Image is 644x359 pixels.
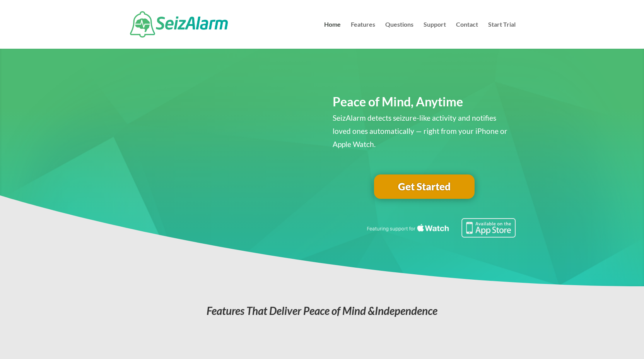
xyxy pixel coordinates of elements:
a: Home [324,22,341,49]
span: SeizAlarm detects seizure-like activity and notifies loved ones automatically — right from your i... [333,113,507,149]
a: Contact [456,22,478,49]
span: Independence [375,304,437,317]
a: Support [424,22,446,49]
em: Features That Deliver Peace of Mind & [207,304,437,317]
a: Features [351,22,375,49]
img: SeizAlarm [130,11,228,38]
a: Get Started [374,174,475,199]
a: Start Trial [488,22,516,49]
a: Featuring seizure detection support for the Apple Watch [366,230,516,239]
a: Questions [385,22,413,49]
img: Seizure detection available in the Apple App Store. [366,218,516,238]
span: Peace of Mind, Anytime [333,94,463,109]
